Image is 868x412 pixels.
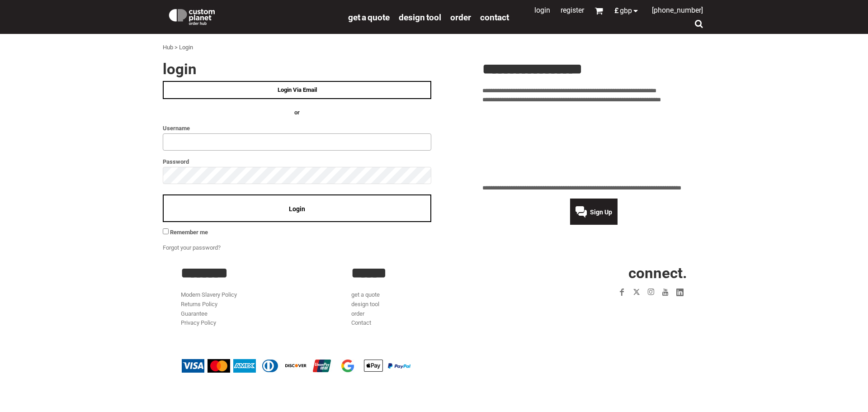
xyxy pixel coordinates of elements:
h2: CONNECT. [522,265,687,280]
img: Apple Pay [362,359,385,373]
a: Privacy Policy [181,319,216,326]
img: Mastercard [208,359,230,373]
span: order [450,12,471,23]
a: order [351,310,364,317]
a: Guarantee [181,310,208,317]
img: Google Pay [336,359,359,373]
a: Login Via Email [163,81,431,99]
img: PayPal [388,363,410,369]
span: Contact [480,12,509,23]
span: GBP [620,7,632,14]
span: Login Via Email [278,86,317,93]
a: Modern Slavery Policy [181,291,237,298]
a: Login [534,6,550,14]
a: get a quote [348,12,390,22]
a: Register [561,6,584,14]
img: China UnionPay [311,359,333,373]
span: [PHONE_NUMBER] [652,6,703,14]
h2: Login [163,62,431,76]
h4: OR [163,108,431,118]
img: Visa [182,359,204,373]
a: get a quote [351,291,380,298]
span: get a quote [348,12,390,23]
div: Login [179,43,193,52]
img: American Express [233,359,256,373]
iframe: Customer reviews powered by Trustpilot [482,110,705,178]
img: Discover [285,359,307,373]
div: > [175,43,178,52]
span: Sign Up [590,208,612,216]
img: Diners Club [259,359,282,373]
input: Remember me [163,228,169,234]
a: Contact [351,319,371,326]
a: design tool [399,12,441,22]
a: design tool [351,301,379,308]
span: Login [289,205,305,213]
label: Username [163,123,431,133]
a: order [450,12,471,22]
label: Password [163,156,431,167]
iframe: Customer reviews powered by Trustpilot [562,305,687,316]
a: Returns Policy [181,301,217,308]
a: Hub [163,44,173,51]
a: Custom Planet [163,2,344,29]
span: Remember me [170,229,208,236]
a: Contact [480,12,509,22]
a: Forgot your password? [163,244,221,251]
span: £ [614,7,620,14]
span: design tool [399,12,441,23]
img: Custom Planet [167,7,217,25]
